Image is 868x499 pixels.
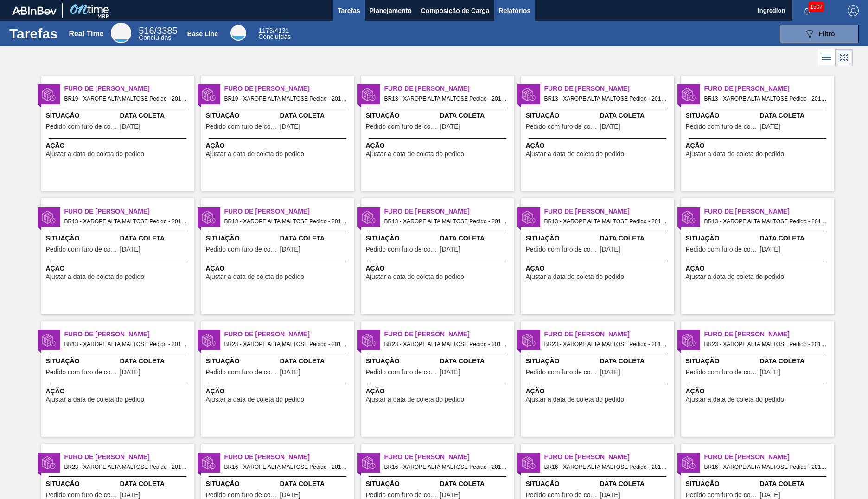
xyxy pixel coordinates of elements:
span: 1173 [258,27,273,34]
span: Situação [366,356,438,366]
span: Furo de Coleta [704,207,834,216]
span: Data Coleta [280,234,352,243]
span: 26/08/2025 [600,369,620,376]
span: 27/08/2025 [600,492,620,499]
img: status [682,456,696,470]
span: Furo de Coleta [64,329,194,339]
span: Ajustar a data de coleta do pedido [686,396,785,403]
span: Data Coleta [440,111,512,120]
div: Visão em Cards [835,49,853,66]
span: BR23 - XAROPE ALTA MALTOSE Pedido - 2011923 [384,339,507,349]
span: 26/08/2025 [120,123,140,130]
span: Ação [366,386,512,396]
button: Notificações [792,4,822,17]
span: Ajustar a data de coleta do pedido [526,396,625,403]
span: Furo de Coleta [544,207,674,216]
img: status [42,88,56,101]
span: Furo de Coleta [64,452,194,462]
img: status [42,333,56,347]
img: status [202,333,216,347]
span: Data Coleta [120,356,192,366]
span: Situação [366,479,438,489]
span: Ajustar a data de coleta do pedido [526,151,625,158]
span: Relatórios [499,5,530,16]
span: Pedido com furo de coleta [686,123,758,130]
span: Situação [526,234,598,243]
span: BR13 - XAROPE ALTA MALTOSE Pedido - 2015675 [544,94,667,104]
span: Pedido com furo de coleta [686,246,758,253]
span: Furo de Coleta [544,452,674,462]
span: Pedido com furo de coleta [46,246,118,253]
span: Situação [686,356,758,366]
span: / 3385 [139,25,177,36]
img: status [42,456,56,470]
span: Ajustar a data de coleta do pedido [366,273,465,280]
span: 28/08/2025 [760,123,780,130]
span: Pedido com furo de coleta [366,492,438,499]
span: Tarefas [338,5,360,16]
span: Ação [526,264,672,273]
span: Situação [686,111,758,120]
span: Pedido com furo de coleta [206,123,278,130]
span: Data Coleta [600,479,672,489]
span: Ajustar a data de coleta do pedido [366,396,465,403]
span: BR23 - XAROPE ALTA MALTOSE Pedido - 2011929 [544,339,667,349]
span: BR16 - XAROPE ALTA MALTOSE Pedido - 2015698 [544,462,667,472]
span: 26/08/2025 [760,369,780,376]
span: Ação [206,386,352,396]
span: Pedido com furo de coleta [366,246,438,253]
span: Ajustar a data de coleta do pedido [46,396,145,403]
button: Filtro [780,25,859,43]
span: BR13 - XAROPE ALTA MALTOSE Pedido - 2015672 [704,216,827,227]
span: 27/08/2025 [600,246,620,253]
span: Concluídas [139,34,171,41]
span: Situação [206,234,278,243]
span: 26/08/2025 [120,246,140,253]
span: Situação [526,111,598,120]
span: Concluídas [258,33,291,40]
img: status [522,88,536,101]
span: Furo de Coleta [704,452,834,462]
span: BR13 - XAROPE ALTA MALTOSE Pedido - 2015670 [384,216,507,227]
div: Real Time [139,27,177,41]
div: Base Line [258,28,291,40]
img: status [362,456,376,470]
span: Pedido com furo de coleta [686,369,758,376]
span: BR13 - XAROPE ALTA MALTOSE Pedido - 2015676 [704,94,827,104]
span: 27/08/2025 [440,246,460,253]
div: Real Time [69,30,103,38]
span: Situação [46,479,118,489]
span: Ajustar a data de coleta do pedido [206,396,305,403]
span: Situação [46,234,118,243]
span: 28/08/2025 [120,369,140,376]
img: status [522,210,536,224]
span: Furo de Coleta [224,207,354,216]
span: Composição de Carga [421,5,490,16]
span: Pedido com furo de coleta [46,123,118,130]
span: Data Coleta [280,356,352,366]
span: 28/08/2025 [760,492,780,499]
span: Data Coleta [440,479,512,489]
img: status [522,456,536,470]
img: status [362,333,376,347]
img: status [362,88,376,101]
span: Situação [526,356,598,366]
span: Furo de Coleta [64,84,194,94]
span: Ação [46,264,192,273]
span: Furo de Coleta [224,329,354,339]
span: Ajustar a data de coleta do pedido [46,273,145,280]
h1: Tarefas [9,28,58,39]
img: status [202,210,216,224]
span: Ação [46,141,192,151]
span: Pedido com furo de coleta [206,246,278,253]
span: Furo de Coleta [544,329,674,339]
span: 28/08/2025 [600,123,620,130]
span: 26/08/2025 [280,123,300,130]
img: Logout [848,5,859,16]
span: Data Coleta [760,356,832,366]
span: Pedido com furo de coleta [366,123,438,130]
span: 25/08/2025 [280,492,300,499]
span: BR13 - XAROPE ALTA MALTOSE Pedido - 2015673 [64,339,187,349]
span: Pedido com furo de coleta [206,492,278,499]
span: 25/08/2025 [440,492,460,499]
